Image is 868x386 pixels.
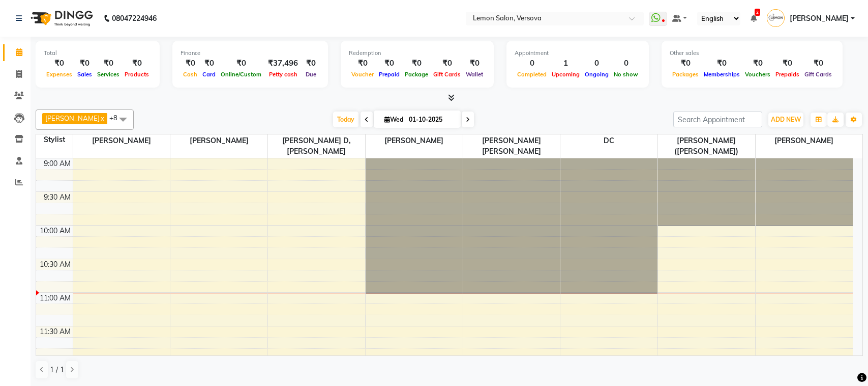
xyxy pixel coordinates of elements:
span: [PERSON_NAME] [PERSON_NAME] [463,134,560,158]
div: Stylist [36,134,73,145]
span: Cash [181,71,200,78]
span: Voucher [349,71,376,78]
span: 2 [755,9,760,16]
span: [PERSON_NAME] [366,134,463,147]
span: Memberships [701,71,742,78]
span: Upcoming [549,71,582,78]
div: 11:30 AM [38,326,73,337]
div: ₹0 [218,58,264,69]
span: Wed [382,116,406,123]
input: Search Appointment [673,112,762,127]
span: Wallet [463,71,486,78]
div: ₹0 [181,58,200,69]
div: ₹0 [463,58,486,69]
div: ₹0 [431,58,463,69]
div: ₹0 [200,58,218,69]
span: Vouchers [742,71,773,78]
a: 2 [751,14,757,23]
div: 0 [611,58,641,69]
span: Gift Cards [802,71,834,78]
span: 1 / 1 [50,365,64,375]
div: ₹37,496 [264,58,302,69]
div: Total [44,49,152,58]
div: 10:30 AM [38,259,73,270]
span: No show [611,71,641,78]
div: Appointment [515,49,641,58]
span: DC [560,134,657,147]
div: Finance [181,49,320,58]
input: 2025-10-01 [406,112,457,127]
div: ₹0 [95,58,122,69]
div: ₹0 [44,58,75,69]
span: Card [200,71,218,78]
span: [PERSON_NAME] [73,134,170,147]
span: Ongoing [582,71,611,78]
span: Gift Cards [431,71,463,78]
span: Due [303,71,319,78]
div: 0 [582,58,611,69]
div: ₹0 [773,58,802,69]
span: Completed [515,71,549,78]
span: Prepaids [773,71,802,78]
span: Package [402,71,431,78]
span: Sales [75,71,95,78]
div: ₹0 [670,58,701,69]
span: [PERSON_NAME] ([PERSON_NAME]) [658,134,755,158]
span: Petty cash [266,71,300,78]
div: Other sales [670,49,834,58]
span: Products [122,71,152,78]
div: ₹0 [802,58,834,69]
div: 1 [549,58,582,69]
span: [PERSON_NAME] [756,134,853,147]
div: ₹0 [302,58,320,69]
span: [PERSON_NAME] [170,134,267,147]
img: logo [26,4,96,33]
div: ₹0 [75,58,95,69]
div: 10:00 AM [38,226,73,236]
span: +8 [109,114,125,122]
span: ADD NEW [771,116,801,123]
span: [PERSON_NAME] D,[PERSON_NAME] [268,134,365,158]
span: Expenses [44,71,75,78]
span: Today [333,112,358,127]
span: Services [95,71,122,78]
div: 0 [515,58,549,69]
div: ₹0 [122,58,152,69]
div: ₹0 [701,58,742,69]
div: ₹0 [349,58,376,69]
span: Prepaid [376,71,402,78]
span: [PERSON_NAME] [45,114,100,122]
button: ADD NEW [768,113,803,127]
div: Redemption [349,49,486,58]
div: 11:00 AM [38,293,73,304]
span: [PERSON_NAME] [790,13,849,24]
span: Packages [670,71,701,78]
img: Radhika Solanki [767,9,785,27]
div: ₹0 [402,58,431,69]
b: 08047224946 [112,4,157,33]
div: 9:30 AM [42,192,73,203]
span: Online/Custom [218,71,264,78]
a: x [100,114,104,122]
div: 9:00 AM [42,158,73,169]
div: ₹0 [742,58,773,69]
div: ₹0 [376,58,402,69]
